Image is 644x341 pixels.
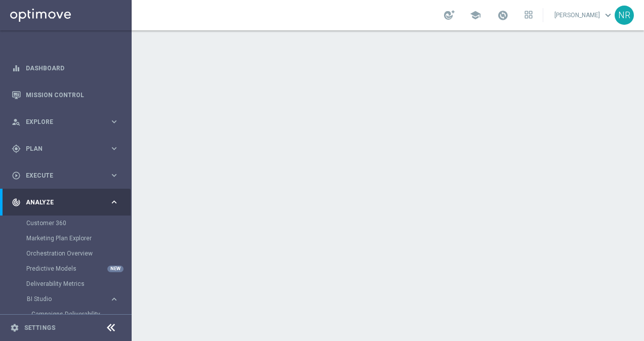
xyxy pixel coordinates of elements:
i: keyboard_arrow_right [109,117,119,126]
button: play_circle_outline Execute keyboard_arrow_right [11,172,119,180]
div: NR [615,6,634,25]
i: play_circle_outline [12,171,21,180]
div: Orchestration Overview [26,246,131,261]
a: Customer 360 [26,219,105,227]
i: equalizer [12,64,21,73]
div: Customer 360 [26,216,131,231]
div: Deliverability Metrics [26,276,131,291]
div: NEW [107,266,124,272]
span: school [470,10,481,21]
div: BI Studio [27,296,109,302]
i: person_search [12,117,21,126]
i: keyboard_arrow_right [109,197,119,207]
div: Explore [12,117,109,126]
div: Predictive Models [26,261,131,276]
div: Execute [12,171,109,180]
button: BI Studio keyboard_arrow_right [26,295,119,303]
button: Mission Control [11,91,119,99]
a: Orchestration Overview [26,249,105,258]
div: Analyze [12,198,109,207]
span: Explore [26,119,109,125]
i: track_changes [12,198,21,207]
a: Dashboard [26,55,119,81]
a: [PERSON_NAME]keyboard_arrow_down [553,8,615,23]
div: Campaigns Deliverability [31,307,131,322]
a: Deliverability Metrics [26,280,105,288]
button: gps_fixed Plan keyboard_arrow_right [11,145,119,153]
a: Campaigns Deliverability [31,310,105,318]
span: Plan [26,146,109,152]
div: Mission Control [12,81,119,108]
button: person_search Explore keyboard_arrow_right [11,118,119,126]
a: Marketing Plan Explorer [26,234,105,242]
button: track_changes Analyze keyboard_arrow_right [11,198,119,206]
div: Marketing Plan Explorer [26,231,131,246]
i: keyboard_arrow_right [109,294,119,304]
span: BI Studio [27,296,99,302]
a: Predictive Models [26,265,105,273]
div: Dashboard [12,55,119,81]
span: Execute [26,173,109,179]
i: gps_fixed [12,144,21,153]
a: Settings [24,325,55,331]
i: keyboard_arrow_right [109,144,119,153]
div: Plan [12,144,109,153]
button: equalizer Dashboard [11,64,119,72]
a: Mission Control [26,81,119,108]
span: Analyze [26,199,109,205]
span: keyboard_arrow_down [602,10,614,21]
i: settings [10,323,19,332]
i: keyboard_arrow_right [109,170,119,180]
